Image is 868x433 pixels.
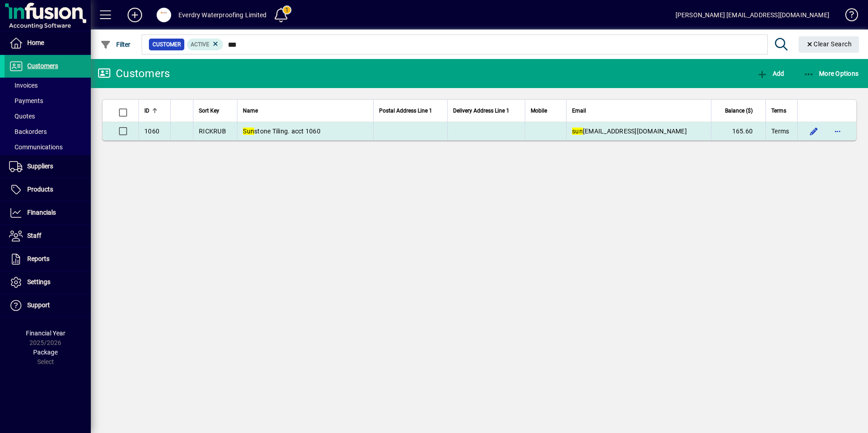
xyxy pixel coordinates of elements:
a: Invoices [5,78,91,93]
a: Knowledge Base [838,2,857,31]
button: Edit [807,124,821,138]
span: [EMAIL_ADDRESS][DOMAIN_NAME] [572,128,687,135]
div: ID [144,106,165,116]
span: Products [27,186,53,193]
a: Settings [5,271,91,294]
a: Staff [5,225,91,247]
a: Support [5,294,91,317]
span: Email [572,106,586,116]
span: Support [27,301,50,309]
div: Name [243,106,368,116]
a: Reports [5,248,91,271]
span: Backorders [9,128,47,135]
span: Active [191,41,209,48]
span: Package [33,349,58,356]
span: Settings [27,278,50,285]
a: Home [5,32,91,54]
span: Sort Key [199,106,219,116]
span: Communications [9,143,63,151]
div: Email [572,106,705,116]
span: Financial Year [26,330,65,337]
span: Name [243,106,258,116]
a: Financials [5,202,91,224]
span: Staff [27,232,41,239]
button: Clear [799,36,859,53]
td: 165.60 [711,122,765,140]
span: Reports [27,255,49,262]
a: Products [5,178,91,201]
button: Add [120,7,149,23]
em: Sun [243,128,254,135]
div: Balance ($) [717,106,761,116]
a: Backorders [5,124,91,139]
span: Clear Search [806,40,852,48]
span: Quotes [9,113,35,120]
span: Terms [771,127,789,136]
span: Mobile [531,106,547,116]
div: Mobile [531,106,561,116]
span: RICKRUB [199,128,226,135]
button: More options [830,124,845,138]
span: Customers [27,62,58,69]
span: Filter [100,41,131,48]
mat-chip: Activation Status: Active [187,39,223,50]
span: Delivery Address Line 1 [453,106,509,116]
div: Everdry Waterproofing Limited [178,8,266,22]
button: Profile [149,7,178,23]
span: Payments [9,97,43,104]
span: Financials [27,209,56,216]
span: Terms [771,106,786,116]
span: More Options [804,70,859,77]
button: Filter [98,36,133,53]
span: ID [144,106,149,116]
span: 1060 [144,128,159,135]
button: Add [755,65,786,82]
span: Balance ($) [725,106,753,116]
div: Customers [98,66,170,81]
span: Add [757,70,784,77]
span: stone Tiling. acct 1060 [243,128,321,135]
a: Communications [5,139,91,155]
a: Payments [5,93,91,108]
span: Postal Address Line 1 [379,106,432,116]
button: More Options [801,65,861,82]
span: Invoices [9,82,38,89]
span: Home [27,39,44,46]
span: Suppliers [27,162,53,170]
span: Customer [153,40,181,49]
a: Quotes [5,108,91,124]
em: sun [572,128,583,135]
a: Suppliers [5,155,91,178]
div: [PERSON_NAME] [EMAIL_ADDRESS][DOMAIN_NAME] [676,8,829,22]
